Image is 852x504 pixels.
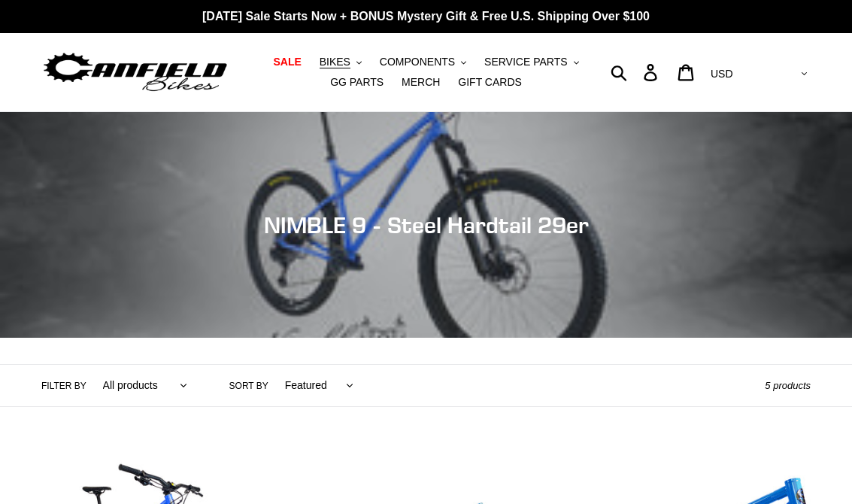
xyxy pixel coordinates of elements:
button: COMPONENTS [372,52,474,72]
label: Filter by [41,379,86,393]
a: GG PARTS [323,72,391,93]
label: Sort by [229,379,268,393]
span: COMPONENTS [380,56,455,68]
a: SALE [265,52,308,72]
span: NIMBLE 9 - Steel Hardtail 29er [264,211,589,238]
span: SALE [273,56,301,68]
img: Canfield Bikes [41,49,229,96]
a: GIFT CARDS [450,72,529,93]
span: MERCH [402,76,440,89]
span: GG PARTS [330,76,384,89]
button: BIKES [312,52,369,72]
span: BIKES [320,56,350,68]
span: 5 products [765,380,811,391]
a: MERCH [394,72,447,93]
span: SERVICE PARTS [484,56,567,68]
button: SERVICE PARTS [477,52,586,72]
span: GIFT CARDS [458,76,522,89]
